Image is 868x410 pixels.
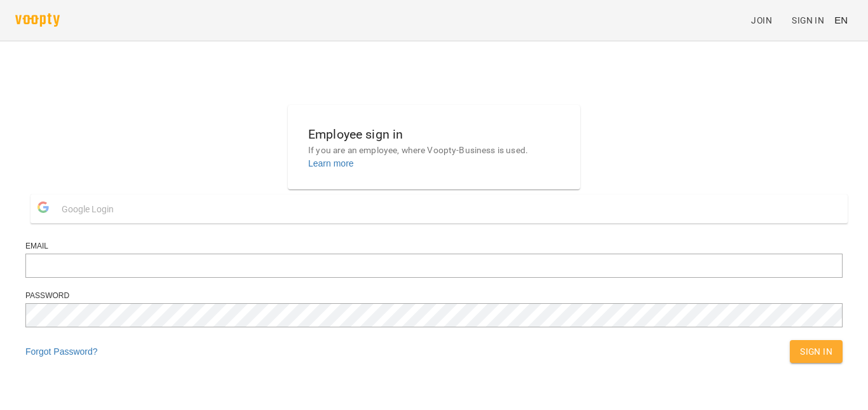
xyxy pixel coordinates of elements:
[792,13,824,28] span: Sign In
[308,125,560,144] h6: Employee sign in
[15,13,60,27] img: voopty.png
[25,346,98,357] a: Forgot Password?
[746,9,787,32] a: Join
[31,195,848,223] button: Google Login
[787,9,829,32] a: Sign In
[829,8,853,32] button: EN
[800,344,832,359] span: Sign In
[790,340,843,363] button: Sign In
[298,114,570,180] button: Employee sign inIf you are an employee, where Voopty-Business is used.Learn more
[62,196,120,222] span: Google Login
[308,144,560,157] p: If you are an employee, where Voopty-Business is used.
[308,158,354,168] a: Learn more
[25,290,843,301] div: Password
[751,13,772,28] span: Join
[834,13,848,27] span: EN
[25,241,843,252] div: Email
